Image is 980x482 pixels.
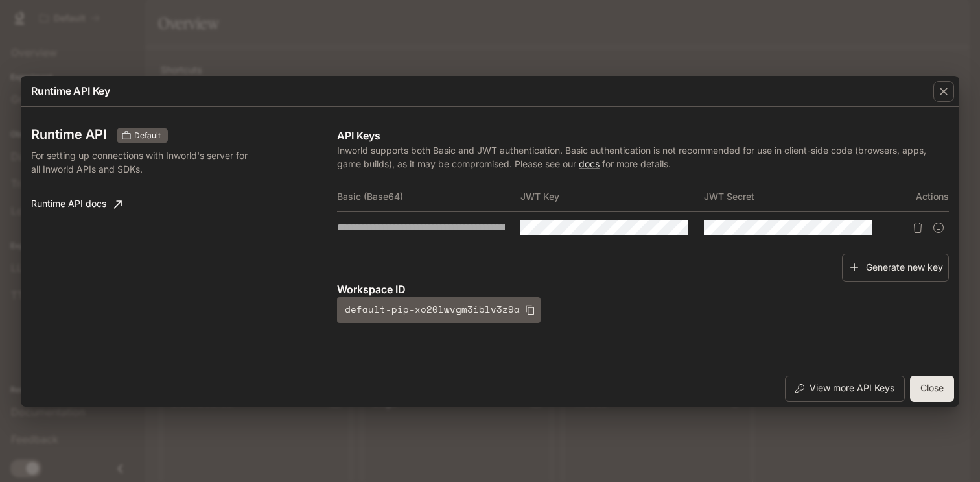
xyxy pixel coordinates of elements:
[337,282,949,297] p: Workspace ID
[129,130,166,141] span: Default
[337,297,541,323] button: default-pip-xo20lwvgm3iblv3z9a
[337,128,949,143] p: API Keys
[888,181,949,212] th: Actions
[31,149,253,176] p: For setting up connections with Inworld's server for all Inworld APIs and SDKs.
[337,143,949,171] p: Inworld supports both Basic and JWT authentication. Basic authentication is not recommended for u...
[31,128,106,141] h3: Runtime API
[910,376,954,402] button: Close
[928,217,949,238] button: Suspend API key
[31,83,110,99] p: Runtime API Key
[785,376,905,402] button: View more API Keys
[907,217,928,238] button: Delete API key
[579,158,600,169] a: docs
[704,181,887,212] th: JWT Secret
[337,181,520,212] th: Basic (Base64)
[520,181,704,212] th: JWT Key
[842,254,949,282] button: Generate new key
[117,128,168,143] div: These keys will apply to your current workspace only
[26,191,127,217] a: Runtime API docs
